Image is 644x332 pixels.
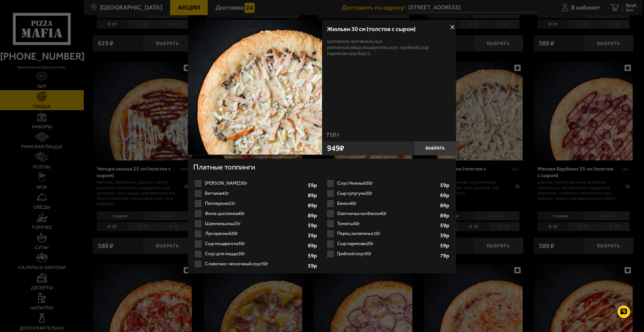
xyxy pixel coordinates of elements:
strong: 89 р [308,213,319,218]
strong: 89 р [308,203,319,208]
li: Сыр моцарелла [193,239,319,249]
label: Сыр пармезан 20г [325,239,451,249]
li: Пепперони [193,199,319,209]
strong: 89 р [440,203,451,208]
label: Сыр моцарелла 30г [193,239,319,249]
li: Бекон [325,199,451,209]
strong: 79 р [440,253,451,258]
li: Соус Деликатес [193,178,319,188]
strong: 59 р [308,223,319,228]
li: Охотничьи колбаски [325,209,451,219]
strong: 59 р [440,223,451,228]
label: Соус Нежный 30г [325,178,451,188]
label: Ветчина 45г [193,188,319,199]
label: Соус для пиццы 50г [193,249,319,259]
strong: 89 р [308,193,319,198]
strong: 39 р [440,233,451,238]
p: цыпленок копченый, лук репчатый, яйцо, моцарелла, соус грибной, сыр пармезан (на борт). [327,38,451,56]
strong: 59 р [440,182,451,188]
label: Шампиньоны 25г [193,219,319,229]
strong: 59 р [308,263,319,268]
strong: 69 р [440,193,451,198]
li: Филе цыпленка [193,209,319,219]
label: Охотничьи колбаски 40г [325,209,451,219]
strong: 59 р [308,182,319,188]
li: Соус для пиццы [193,249,319,259]
strong: 59 р [440,243,451,248]
label: [PERSON_NAME] 30г [193,178,319,188]
li: Томаты [325,219,451,229]
li: Ветчина [193,188,319,199]
label: Бекон 40г [325,199,451,209]
button: Выбрать [414,141,456,155]
li: Грибной соус [325,249,451,259]
li: Перец халапеньо [325,229,451,239]
label: Томаты 40г [325,219,451,229]
strong: 59 р [308,253,319,258]
label: Перец халапеньо 10г [325,229,451,239]
strong: 69 р [308,243,319,248]
li: Лук красный [193,229,319,239]
strong: 39 р [308,233,319,238]
li: Сливочно-чесночный соус [193,259,319,269]
label: Пепперони 25г [193,199,319,209]
h4: Платные топпинги [193,162,451,174]
label: Сливочно-чесночный соус 50г [193,259,319,269]
label: Филе цыпленка 40г [193,209,319,219]
h3: Жюльен 30 см (толстое с сыром) [327,26,451,32]
label: Грибной соус 50г [325,249,451,259]
li: Шампиньоны [193,219,319,229]
label: Лук красный 20г [193,229,319,239]
li: Соус Нежный [325,178,451,188]
li: Сыр пармезан [325,239,451,249]
strong: 89 р [440,213,451,218]
span: 949 ₽ [327,144,344,152]
label: Сыр сулугуни 30г [325,188,451,199]
li: Сыр сулугуни [325,188,451,199]
img: Жюльен 30 см (толстое с сыром) [188,20,322,155]
div: 710 г [322,132,456,141]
